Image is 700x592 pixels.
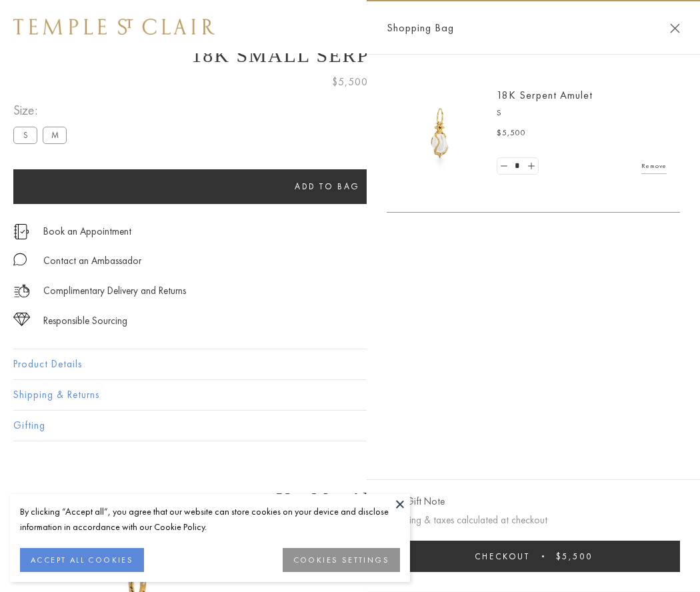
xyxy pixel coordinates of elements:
a: 18K Serpent Amulet [497,88,593,102]
a: Book an Appointment [43,224,131,239]
p: S [497,107,667,120]
button: Shipping & Returns [13,380,687,410]
span: $5,500 [497,127,526,140]
a: Set quantity to 0 [497,158,511,175]
div: Contact an Ambassador [43,253,141,269]
span: Add to bag [295,181,360,192]
h1: 18K Small Serpent Amulet [13,44,687,67]
button: Checkout $5,500 [387,541,680,572]
label: M [43,127,67,143]
img: MessageIcon-01_2.svg [13,253,27,266]
p: Complimentary Delivery and Returns [43,283,186,299]
img: Temple St. Clair [13,19,215,35]
div: By clicking “Accept all”, you agree that our website can store cookies on your device and disclos... [20,504,400,535]
label: S [13,127,37,143]
a: Remove [641,159,667,173]
span: Size: [13,99,72,121]
span: Shopping Bag [387,19,454,37]
span: $5,500 [556,551,593,562]
button: Product Details [13,349,687,379]
span: Checkout [475,551,530,562]
span: $5,500 [332,73,368,91]
button: Add Gift Note [387,493,445,510]
button: COOKIES SETTINGS [283,548,400,572]
a: Set quantity to 2 [524,158,537,175]
button: Gifting [13,411,687,441]
img: P51836-E11SERPPV [400,93,480,173]
h3: You May Also Like [33,489,667,510]
img: icon_appointment.svg [13,224,29,239]
button: Close Shopping Bag [670,23,680,33]
button: ACCEPT ALL COOKIES [20,548,144,572]
p: Shipping & taxes calculated at checkout [387,512,680,529]
img: icon_sourcing.svg [13,313,30,326]
button: Add to bag [13,169,641,204]
img: icon_delivery.svg [13,283,30,299]
div: Responsible Sourcing [43,313,127,329]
